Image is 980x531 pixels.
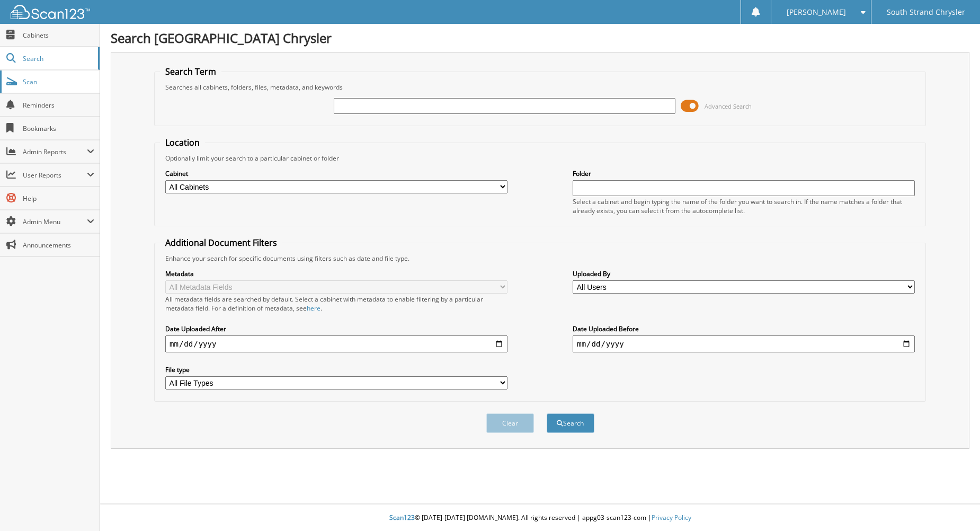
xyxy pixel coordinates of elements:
span: Search [23,54,93,63]
div: All metadata fields are searched by default. Select a cabinet with metadata to enable filtering b... [165,295,507,313]
span: Scan123 [389,513,415,522]
span: Scan [23,77,94,86]
span: South Strand Chrysler [887,9,965,15]
button: Clear [486,413,534,433]
input: end [573,335,915,352]
span: Cabinets [23,31,94,40]
a: Privacy Policy [652,513,691,522]
button: Search [547,413,594,433]
label: Uploaded By [573,269,915,278]
a: here [307,304,320,313]
span: Advanced Search [705,102,752,110]
h1: Search [GEOGRAPHIC_DATA] Chrysler [111,29,969,47]
label: Folder [573,169,915,178]
div: Searches all cabinets, folders, files, metadata, and keywords [160,83,920,92]
span: [PERSON_NAME] [787,9,846,15]
label: Cabinet [165,169,507,178]
img: scan123-logo-white.svg [11,5,90,19]
div: © [DATE]-[DATE] [DOMAIN_NAME]. All rights reserved | appg03-scan123-com | [100,505,980,531]
span: Bookmarks [23,124,94,133]
legend: Search Term [160,66,221,77]
span: Help [23,194,94,203]
span: Reminders [23,101,94,110]
div: Optionally limit your search to a particular cabinet or folder [160,154,920,163]
label: Date Uploaded After [165,324,507,333]
label: Date Uploaded Before [573,324,915,333]
iframe: Chat Widget [927,480,980,531]
legend: Additional Document Filters [160,237,282,249]
div: Enhance your search for specific documents using filters such as date and file type. [160,254,920,263]
span: Announcements [23,241,94,250]
legend: Location [160,137,205,148]
span: Admin Menu [23,217,87,226]
label: File type [165,365,507,374]
div: Select a cabinet and begin typing the name of the folder you want to search in. If the name match... [573,197,915,215]
input: start [165,335,507,352]
span: User Reports [23,171,87,180]
label: Metadata [165,269,507,278]
span: Admin Reports [23,147,87,156]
